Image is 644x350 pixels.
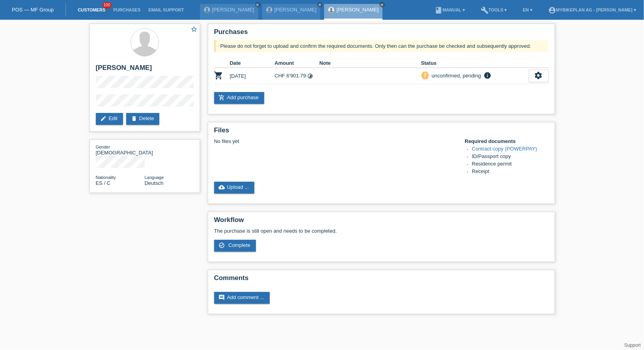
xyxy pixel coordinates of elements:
h2: Comments [214,274,549,286]
a: Email Support [144,8,188,12]
i: book [435,6,442,14]
th: Status [421,58,529,68]
div: Please do not forget to upload and confirm the required documents. Only then can the purchase be ... [214,40,549,52]
th: Amount [274,58,319,68]
span: Gender [96,145,110,149]
a: buildTools ▾ [477,8,511,12]
div: unconfirmed, pending [429,72,481,80]
a: close [379,2,385,8]
i: edit [101,115,107,122]
h2: Files [214,126,549,138]
i: build [481,6,489,14]
a: add_shopping_cartAdd purchase [214,92,264,104]
h2: Workflow [214,216,549,228]
span: Language [145,175,164,180]
div: No files yet [214,138,455,144]
i: Instalments (36 instalments) [307,73,313,79]
a: editEdit [96,113,123,125]
li: ID/Passport copy [472,153,549,161]
a: close [255,2,261,8]
i: settings [534,71,543,80]
a: Support [624,342,641,348]
div: [DEMOGRAPHIC_DATA] [96,144,145,156]
a: Customers [74,8,109,12]
a: deleteDelete [126,113,160,125]
i: comment [219,294,225,301]
h2: Purchases [214,28,549,40]
li: Receipt [472,168,549,176]
a: commentAdd comment ... [214,292,270,304]
a: account_circleMybikeplan AG - [PERSON_NAME] ▾ [544,8,640,12]
a: Contract copy (POWERPAY) [472,146,538,152]
i: close [380,3,384,7]
i: close [318,3,322,7]
i: add_shopping_cart [219,94,225,101]
a: [PERSON_NAME] [212,7,254,13]
h4: Required documents [465,138,549,144]
i: star_border [191,26,198,33]
th: Date [230,58,275,68]
span: Spain / C / 05.04.1995 [96,180,111,186]
a: EN ▾ [519,8,536,12]
a: check_circle_outline Complete [214,240,256,252]
i: check_circle_outline [219,242,225,248]
a: close [317,2,323,8]
a: [PERSON_NAME] [336,7,379,13]
td: CHF 6'901.79 [274,68,319,84]
a: POS — MF Group [12,7,54,13]
span: Complete [228,242,250,248]
h2: [PERSON_NAME] [96,64,194,76]
span: Deutsch [145,180,164,186]
a: [PERSON_NAME] [274,7,317,13]
a: star_border [191,26,198,34]
i: POSP00028123 [214,71,224,80]
i: info [483,72,493,79]
i: close [256,3,260,7]
a: cloud_uploadUpload ... [214,182,255,194]
span: Nationality [96,175,116,180]
i: priority_high [422,72,428,78]
i: account_circle [548,6,556,14]
a: Purchases [109,8,144,12]
i: delete [131,115,137,122]
li: Residence permit [472,161,549,168]
i: cloud_upload [219,184,225,190]
th: Note [319,58,421,68]
a: bookManual ▾ [431,8,469,12]
span: 100 [103,2,112,9]
p: The purchase is still open and needs to be completed. [214,228,549,234]
td: [DATE] [230,68,275,84]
